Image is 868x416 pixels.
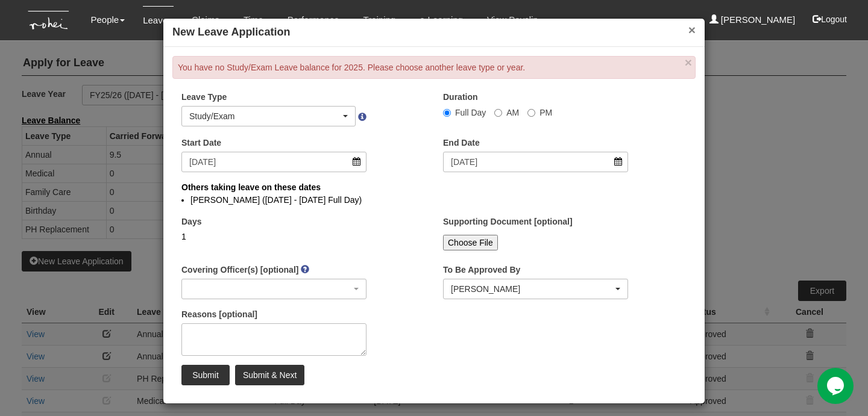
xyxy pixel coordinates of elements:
[443,279,628,299] button: Denise Aragon
[443,152,628,172] input: d/m/yyyy
[451,283,613,295] div: [PERSON_NAME]
[181,308,257,320] label: Reasons [optional]
[539,108,552,117] span: PM
[172,26,290,38] b: New Leave Application
[172,56,696,79] div: You have no Study/Exam Leave balance for 2025. Please choose another leave type or year.
[443,235,498,250] input: Choose File
[817,368,856,404] iframe: chat widget
[181,91,227,103] label: Leave Type
[181,365,230,385] input: Submit
[443,91,478,103] label: Duration
[443,137,480,149] label: End Date
[190,194,678,206] li: [PERSON_NAME] ([DATE] - [DATE] Full Day)
[685,56,692,69] a: close
[181,137,221,149] label: Start Date
[235,365,304,385] input: Submit & Next
[181,264,298,276] label: Covering Officer(s) [optional]
[189,110,341,122] div: Study/Exam
[181,106,356,126] button: Study/Exam
[181,231,366,243] div: 1
[506,108,519,117] span: AM
[688,23,696,36] button: ×
[443,216,573,228] label: Supporting Document [optional]
[443,264,520,276] label: To Be Approved By
[181,182,321,192] b: Others taking leave on these dates
[181,152,366,172] input: d/m/yyyy
[455,108,486,117] span: Full Day
[181,216,201,228] label: Days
